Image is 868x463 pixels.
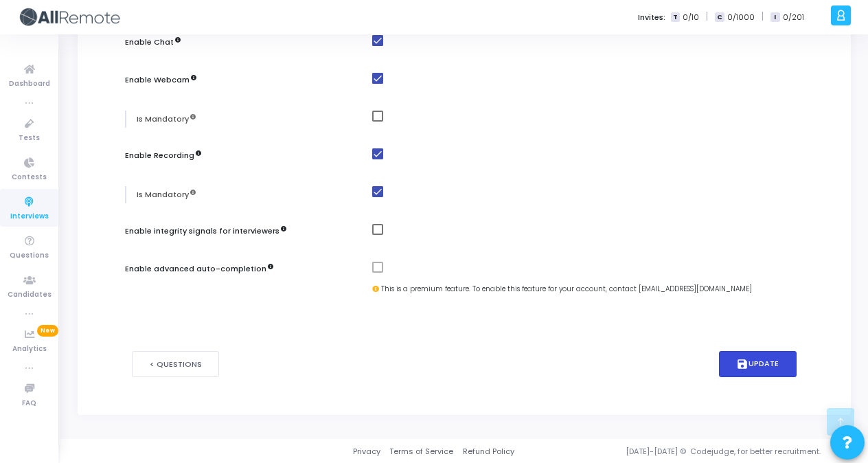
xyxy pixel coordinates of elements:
[12,172,47,183] span: Contests
[137,113,196,125] label: Is Mandatory
[9,78,50,90] span: Dashboard
[706,10,708,24] span: |
[463,446,514,458] a: Refund Policy
[715,12,724,23] span: C
[762,10,764,24] span: |
[671,12,680,23] span: T
[736,358,749,370] i: save
[8,289,52,301] span: Candidates
[514,446,851,458] div: [DATE]-[DATE] © Codejudge, for better recruitment.
[727,12,755,23] span: 0/1000
[683,12,699,23] span: 0/10
[125,263,273,275] label: Enable advanced auto-completion
[125,36,181,48] label: Enable Chat
[372,284,790,295] div: This is a premium feature. To enable this feature for your account, contact [EMAIL_ADDRESS][DOMAI...
[19,133,40,144] span: Tests
[125,225,286,237] label: Enable integrity signals for interviewers
[783,12,804,23] span: 0/201
[10,211,49,223] span: Interviews
[125,74,196,86] label: Enable Webcam
[10,250,49,262] span: Questions
[22,398,36,409] span: FAQ
[12,343,47,355] span: Analytics
[719,351,797,378] button: saveUpdate
[137,189,196,201] label: Is Mandatory
[770,12,779,23] span: I
[353,446,380,458] a: Privacy
[638,12,665,23] label: Invites:
[389,446,453,458] a: Terms of Service
[37,325,58,337] span: New
[125,150,201,161] label: Enable Recording
[17,3,120,31] img: logo
[132,351,220,378] button: < Questions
